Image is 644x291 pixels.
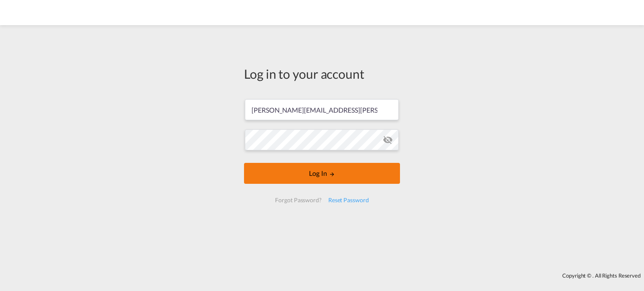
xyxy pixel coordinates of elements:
[244,163,400,184] button: LOGIN
[245,99,399,120] input: Enter email/phone number
[383,135,393,145] md-icon: icon-eye-off
[244,65,400,82] div: Log in to your account
[325,193,372,208] div: Reset Password
[272,193,325,208] div: Forgot Password?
